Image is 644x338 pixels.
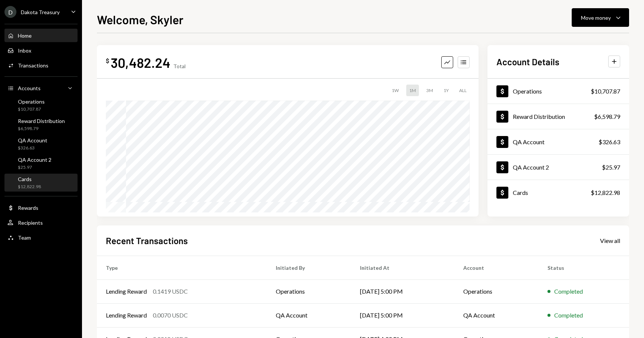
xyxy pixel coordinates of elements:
[487,155,629,180] a: QA Account 2$25.97
[18,85,41,91] div: Accounts
[389,85,402,96] div: 1W
[4,231,78,244] a: Team
[18,157,51,163] div: QA Account 2
[4,135,78,153] a: QA Account$326.63
[18,164,51,171] div: $25.97
[18,106,45,113] div: $10,707.87
[267,303,351,327] td: QA Account
[18,176,41,182] div: Cards
[267,256,351,279] th: Initiated By
[18,126,65,132] div: $6,598.79
[513,189,528,196] div: Cards
[21,9,60,15] div: Dakota Treasury
[4,96,78,114] a: Operations$10,707.87
[423,85,436,96] div: 3M
[454,256,539,279] th: Account
[487,180,629,205] a: Cards$12,822.98
[406,85,419,96] div: 1M
[4,29,78,42] a: Home
[4,6,16,18] div: D
[106,234,188,247] h2: Recent Transactions
[591,87,620,96] div: $10,707.87
[4,201,78,214] a: Rewards
[153,287,188,296] div: 0.1419 USDC
[599,138,620,146] div: $326.63
[513,88,542,95] div: Operations
[581,14,611,22] div: Move money
[602,163,620,172] div: $25.97
[18,184,41,190] div: $12,822.98
[267,279,351,303] td: Operations
[106,311,147,320] div: Lending Reward
[487,79,629,104] a: Operations$10,707.87
[18,118,65,124] div: Reward Distribution
[572,8,629,27] button: Move money
[18,205,38,211] div: Rewards
[513,113,565,120] div: Reward Distribution
[456,85,470,96] div: ALL
[18,32,32,39] div: Home
[513,138,544,145] div: QA Account
[106,287,147,296] div: Lending Reward
[487,104,629,129] a: Reward Distribution$6,598.79
[97,12,183,27] h1: Welcome, Skyler
[600,236,620,244] a: View all
[97,256,267,279] th: Type
[454,303,539,327] td: QA Account
[106,57,109,64] div: $
[18,234,31,241] div: Team
[554,311,583,320] div: Completed
[173,63,186,69] div: Total
[591,188,620,197] div: $12,822.98
[351,256,454,279] th: Initiated At
[594,112,620,121] div: $6,598.79
[554,287,583,296] div: Completed
[4,81,78,95] a: Accounts
[111,54,170,71] div: 30,482.24
[496,56,559,68] h2: Account Details
[351,279,454,303] td: [DATE] 5:00 PM
[18,62,48,69] div: Transactions
[4,154,78,172] a: QA Account 2$25.97
[441,85,452,96] div: 1Y
[454,279,539,303] td: Operations
[18,145,47,151] div: $326.63
[600,237,620,244] div: View all
[4,216,78,229] a: Recipients
[18,47,31,54] div: Inbox
[18,98,45,105] div: Operations
[4,44,78,57] a: Inbox
[18,137,47,143] div: QA Account
[4,59,78,72] a: Transactions
[153,311,188,320] div: 0.0070 USDC
[4,174,78,192] a: Cards$12,822.98
[4,116,78,133] a: Reward Distribution$6,598.79
[18,219,43,226] div: Recipients
[351,303,454,327] td: [DATE] 5:00 PM
[539,256,629,279] th: Status
[487,129,629,154] a: QA Account$326.63
[513,164,549,171] div: QA Account 2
